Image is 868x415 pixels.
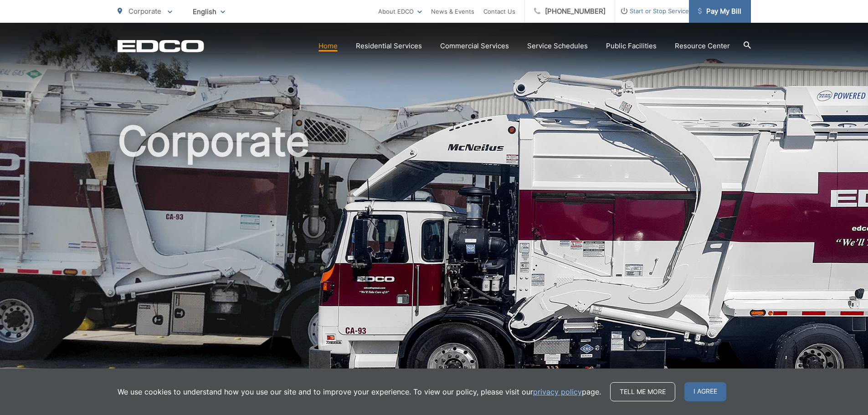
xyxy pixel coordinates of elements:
a: Residential Services [356,41,422,51]
a: Public Facilities [606,41,657,51]
a: Contact Us [483,6,515,17]
a: About EDCO [378,6,422,17]
a: News & Events [431,6,474,17]
p: We use cookies to understand how you use our site and to improve your experience. To view our pol... [118,386,601,397]
span: English [186,4,232,20]
a: privacy policy [533,386,582,397]
span: I agree [684,382,726,401]
a: Resource Center [675,41,730,51]
a: Tell me more [610,382,675,401]
span: Pay My Bill [698,6,741,17]
a: Service Schedules [527,41,588,51]
h1: Corporate [118,118,751,407]
a: EDCD logo. Return to the homepage. [118,40,204,52]
a: Commercial Services [440,41,509,51]
a: Home [318,41,338,51]
span: Corporate [128,7,161,15]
